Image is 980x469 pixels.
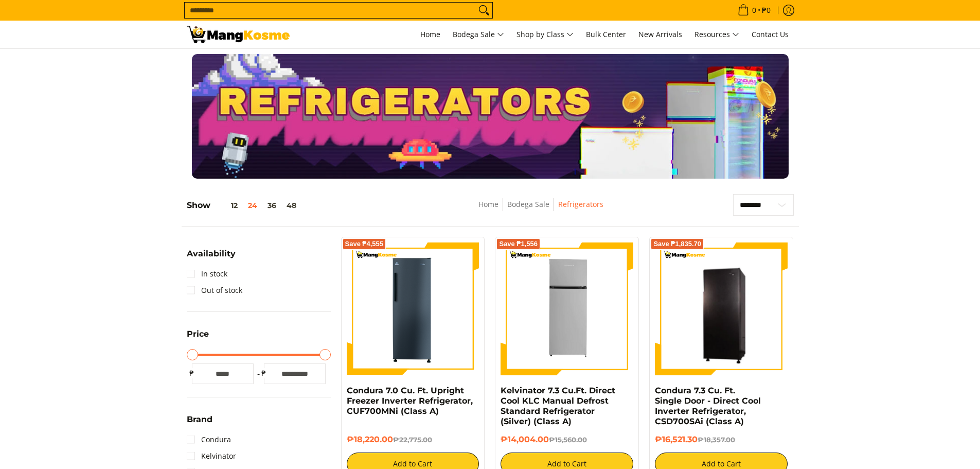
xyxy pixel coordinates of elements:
span: ₱ [187,368,197,378]
img: Bodega Sale Refrigerator l Mang Kosme: Home Appliances Warehouse Sale [187,26,290,43]
a: Refrigerators [558,199,603,209]
img: Condura 7.0 Cu. Ft. Upright Freezer Inverter Refrigerator, CUF700MNi (Class A) [347,242,479,375]
span: Shop by Class [516,28,574,41]
a: Bodega Sale [507,199,549,209]
del: ₱18,357.00 [698,436,735,444]
button: 48 [281,201,301,210]
a: Home [478,199,498,209]
a: Home [415,21,446,48]
span: Price [187,330,209,338]
a: Out of stock [187,282,242,299]
span: New Arrivals [638,29,682,39]
button: 24 [243,201,262,210]
span: Save ₱4,555 [345,241,384,247]
span: Save ₱1,835.70 [653,241,701,247]
button: 36 [262,201,281,210]
span: Save ₱1,556 [499,241,538,247]
img: Kelvinator 7.3 Cu.Ft. Direct Cool KLC Manual Defrost Standard Refrigerator (Silver) (Class A) [501,242,633,375]
span: Bulk Center [586,29,626,39]
summary: Open [187,330,209,346]
nav: Breadcrumbs [403,198,679,221]
button: 12 [210,201,243,210]
span: Brand [187,415,212,424]
span: Home [420,29,440,39]
a: Condura 7.0 Cu. Ft. Upright Freezer Inverter Refrigerator, CUF700MNi (Class A) [347,386,473,416]
a: Kelvinator [187,448,236,464]
span: • [735,5,774,16]
span: Resources [694,28,739,41]
summary: Open [187,250,236,266]
h6: ₱18,220.00 [347,435,479,445]
a: Contact Us [746,21,794,48]
h6: ₱16,521.30 [655,435,788,445]
h6: ₱14,004.00 [501,435,633,445]
a: Kelvinator 7.3 Cu.Ft. Direct Cool KLC Manual Defrost Standard Refrigerator (Silver) (Class A) [501,386,615,426]
span: 0 [751,7,758,14]
span: ₱0 [760,7,772,14]
a: Resources [689,21,744,48]
a: Condura [187,431,231,448]
span: ₱ [259,368,269,378]
a: Condura 7.3 Cu. Ft. Single Door - Direct Cool Inverter Refrigerator, CSD700SAi (Class A) [655,386,761,426]
a: Bulk Center [581,21,631,48]
span: Bodega Sale [453,28,504,41]
a: Bodega Sale [448,21,509,48]
del: ₱22,775.00 [393,436,432,444]
h5: Show [187,200,301,211]
button: Search [476,3,492,18]
nav: Main Menu [300,21,794,48]
span: Contact Us [752,29,789,39]
img: Condura 7.3 Cu. Ft. Single Door - Direct Cool Inverter Refrigerator, CSD700SAi (Class A) [655,244,788,374]
span: Availability [187,250,236,258]
summary: Open [187,415,212,431]
del: ₱15,560.00 [549,436,587,444]
a: In stock [187,266,227,282]
a: Shop by Class [511,21,579,48]
a: New Arrivals [633,21,687,48]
